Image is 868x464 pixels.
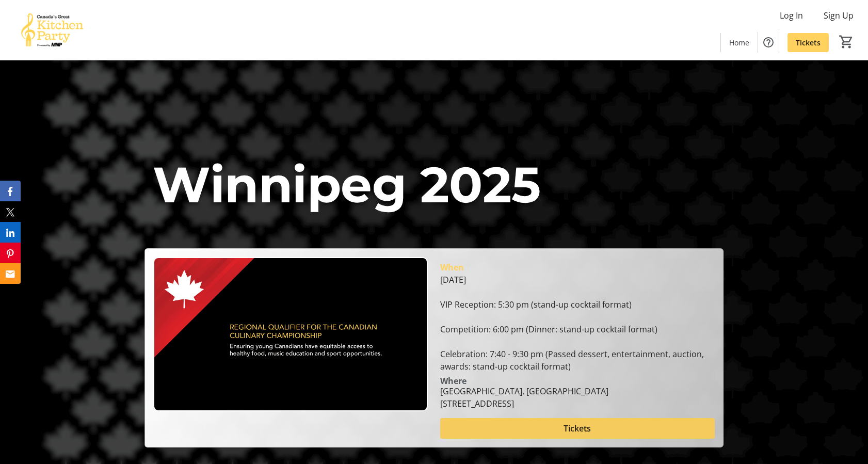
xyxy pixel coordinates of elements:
[796,37,821,48] span: Tickets
[440,274,715,373] div: [DATE] VIP Reception: 5:30 pm (stand-up cocktail format) Competition: 6:00 pm (Dinner: stand-up c...
[6,4,98,56] img: Canada’s Great Kitchen Party's Logo
[787,33,829,52] a: Tickets
[758,32,779,53] button: Help
[780,9,803,22] span: Log In
[440,385,608,397] div: [GEOGRAPHIC_DATA], [GEOGRAPHIC_DATA]
[153,154,541,215] span: Winnipeg 2025
[824,9,854,22] span: Sign Up
[153,257,428,411] img: Campaign CTA Media Photo
[440,418,715,439] button: Tickets
[837,33,856,51] button: Cart
[440,397,608,410] div: [STREET_ADDRESS]
[729,37,749,48] span: Home
[771,7,811,24] button: Log In
[815,7,862,24] button: Sign Up
[440,377,467,385] div: Where
[440,261,464,274] div: When
[721,33,758,52] a: Home
[564,422,591,435] span: Tickets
